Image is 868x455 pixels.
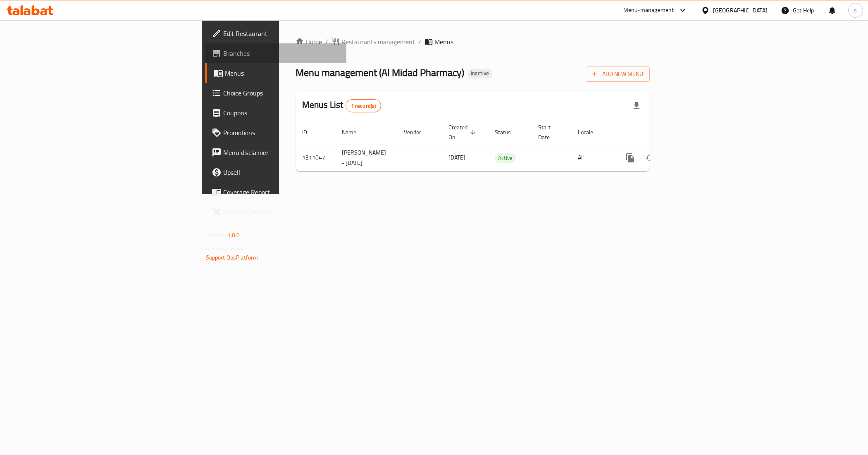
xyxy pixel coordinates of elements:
[346,99,382,112] div: Total records count
[713,6,768,15] div: [GEOGRAPHIC_DATA]
[205,143,347,162] a: Menu disclaimer
[335,145,397,171] td: [PERSON_NAME] - [DATE]
[205,123,347,143] a: Promotions
[640,148,660,168] button: Change Status
[571,145,614,171] td: All
[205,182,347,202] a: Coverage Report
[223,128,340,138] span: Promotions
[223,29,340,38] span: Edit Restaurant
[623,5,674,15] div: Menu-management
[223,187,340,197] span: Coverage Report
[434,37,453,47] span: Menus
[467,69,492,79] div: Inactive
[223,108,340,118] span: Coupons
[206,252,258,263] a: Support.OpsPlatform
[296,63,464,82] span: Menu management ( Al Midad Pharmacy )
[854,6,857,15] span: s
[495,127,522,137] span: Status
[223,148,340,157] span: Menu disclaimer
[225,68,340,78] span: Menus
[205,83,347,103] a: Choice Groups
[205,103,347,123] a: Coupons
[346,102,381,110] span: 1 record(s)
[467,70,492,77] span: Inactive
[296,37,650,47] nav: breadcrumb
[302,127,318,137] span: ID
[627,96,646,116] div: Export file
[620,148,640,168] button: more
[495,153,516,163] span: Active
[448,152,465,163] span: [DATE]
[495,153,516,163] div: Active
[331,37,415,47] a: Restaurants management
[205,202,347,222] a: Grocery Checklist
[592,69,643,79] span: Add New Menu
[205,24,347,43] a: Edit Restaurant
[223,167,340,177] span: Upsell
[614,120,706,145] th: Actions
[227,230,240,241] span: 1.0.0
[586,67,650,82] button: Add New Menu
[206,244,244,255] span: Get support on:
[205,63,347,83] a: Menus
[532,145,571,171] td: -
[223,88,340,98] span: Choice Groups
[296,120,706,171] table: enhanced table
[404,127,432,137] span: Vendor
[448,122,478,142] span: Created On
[538,122,561,142] span: Start Date
[206,230,226,241] span: Version:
[205,43,347,63] a: Branches
[341,37,415,47] span: Restaurants management
[342,127,367,137] span: Name
[302,99,381,112] h2: Menus List
[223,48,340,58] span: Branches
[205,162,347,182] a: Upsell
[223,207,340,217] span: Grocery Checklist
[418,37,421,47] li: /
[578,127,604,137] span: Locale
